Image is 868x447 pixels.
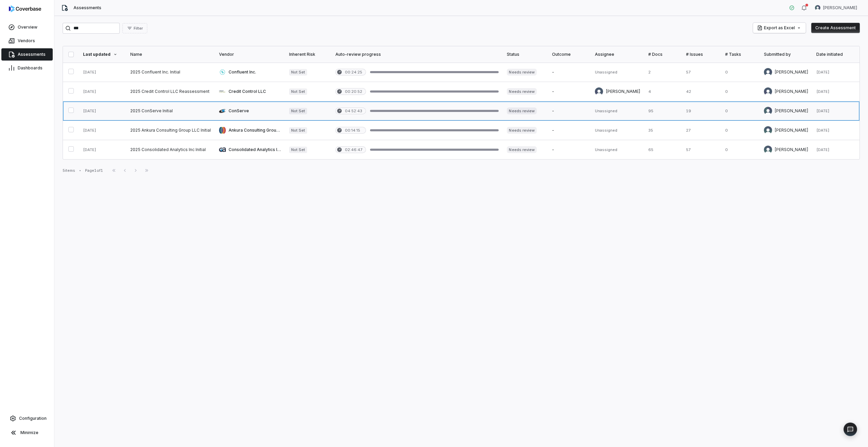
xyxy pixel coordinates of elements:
a: Dashboards [1,62,53,74]
td: - [548,101,591,121]
img: Jonathan Lee avatar [764,126,772,134]
div: Vendor [219,52,281,57]
div: Assignee [595,52,640,57]
span: Minimize [20,430,38,435]
img: Travis Helton avatar [815,5,820,11]
a: Vendors [1,35,53,47]
img: logo-D7KZi-bG.svg [9,5,41,12]
td: - [548,140,591,160]
div: Submitted by [764,52,808,57]
span: [PERSON_NAME] [823,5,857,11]
div: Auto-review progress [335,52,499,57]
span: Overview [18,24,37,30]
div: Status [507,52,544,57]
div: Inherent Risk [289,52,328,57]
img: Jonathan Lee avatar [764,146,772,154]
span: Assessments [73,5,101,11]
img: Bridget Seagraves avatar [764,87,772,96]
div: Name [130,52,211,57]
img: George Munyua avatar [764,68,772,76]
a: Configuration [3,412,51,425]
img: Bridget Seagraves avatar [595,87,603,96]
span: Vendors [18,38,35,44]
div: • [79,168,81,173]
td: - [548,82,591,101]
button: Export as Excel [753,23,806,33]
a: Assessments [1,48,53,61]
div: Last updated [83,52,122,57]
td: - [548,63,591,82]
div: 5 items [63,168,75,173]
td: - [548,121,591,140]
div: Outcome [552,52,587,57]
button: Create Assessment [811,23,860,33]
div: Page 1 of 1 [85,168,103,173]
div: Date initiated [816,52,854,57]
span: Assessments [18,52,46,57]
a: Overview [1,21,53,33]
button: Filter [122,23,147,33]
span: Dashboards [18,65,43,71]
div: # Docs [648,52,678,57]
img: Travis Helton avatar [764,107,772,115]
button: Travis Helton avatar[PERSON_NAME] [811,3,861,13]
span: Filter [134,26,143,31]
div: # Issues [686,52,717,57]
button: Minimize [3,426,51,440]
span: Configuration [19,416,47,421]
div: # Tasks [725,52,756,57]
